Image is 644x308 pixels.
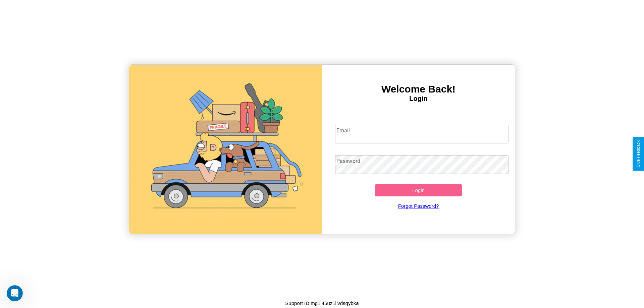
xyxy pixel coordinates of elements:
[322,95,515,103] h4: Login
[375,184,462,196] button: Login
[7,285,23,301] iframe: Intercom live chat
[322,83,515,95] h3: Welcome Back!
[332,196,505,215] a: Forgot Password?
[129,65,322,234] img: gif
[636,140,641,168] div: Give Feedback
[285,299,359,308] p: Support ID: mg1l45uz1iivdsqybka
